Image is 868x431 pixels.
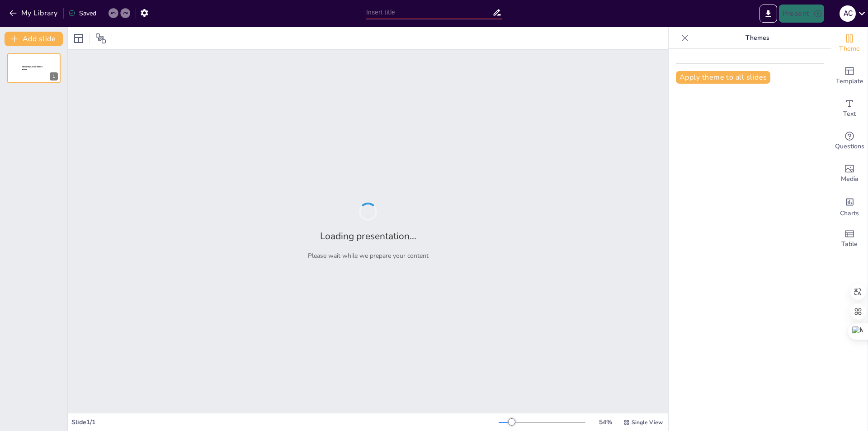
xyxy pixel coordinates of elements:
[5,32,63,46] button: Add slide
[632,419,663,426] span: Single View
[840,208,859,218] span: Charts
[71,31,86,46] div: Layout
[841,239,858,249] span: Table
[759,5,777,23] button: Export to PowerPoint
[831,92,868,125] div: Add text boxes
[95,33,106,44] span: Position
[831,125,868,157] div: Get real-time input from your audience
[840,5,856,22] div: A C
[22,66,42,71] span: Sendsteps presentation editor
[692,27,822,49] p: Themes
[831,190,868,223] div: Add charts and graphs
[7,6,61,20] button: My Library
[831,157,868,190] div: Add images, graphics, shapes or video
[594,418,616,426] div: 54 %
[7,53,61,83] div: 1
[50,72,58,81] div: 1
[843,109,856,119] span: Text
[839,44,860,54] span: Theme
[831,223,868,255] div: Add a table
[831,27,868,60] div: Change the overall theme
[320,230,416,242] h2: Loading presentation...
[676,71,770,84] button: Apply theme to all slides
[366,6,492,19] input: Insert title
[68,9,96,18] div: Saved
[840,5,856,23] button: A C
[308,251,429,260] p: Please wait while we prepare your content
[836,76,863,86] span: Template
[779,5,824,23] button: Present
[71,418,499,426] div: Slide 1 / 1
[831,60,868,92] div: Add ready made slides
[835,142,864,152] span: Questions
[841,174,859,184] span: Media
